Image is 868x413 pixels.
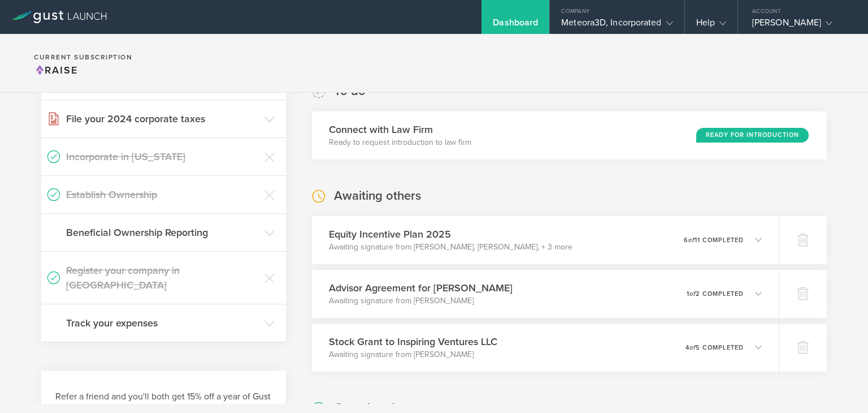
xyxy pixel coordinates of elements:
h3: Register your company in [GEOGRAPHIC_DATA] [66,263,259,292]
div: Connect with Law FirmReady to request introduction to law firmReady for Introduction [312,111,827,160]
p: Awaiting signature from [PERSON_NAME] [329,295,513,307]
h2: Awaiting others [334,188,421,204]
div: [PERSON_NAME] [752,17,848,34]
em: of [688,236,695,244]
div: Help [696,17,726,34]
div: Meteora3D, Incorporated [561,17,672,34]
h3: Advisor Agreement for [PERSON_NAME] [329,281,513,295]
em: of [689,290,696,298]
h3: Stock Grant to Inspiring Ventures LLC [329,334,497,349]
div: Ready for Introduction [696,128,809,143]
p: Awaiting signature from [PERSON_NAME], [PERSON_NAME], + 3 more [329,242,572,253]
h3: Track your expenses [66,316,259,330]
p: 6 11 completed [684,237,744,243]
em: of [689,344,696,351]
p: 4 5 completed [685,345,744,351]
div: Dashboard [493,17,538,34]
h3: Connect with Law Firm [329,122,471,137]
h3: Establish Ownership [66,187,259,202]
p: Ready to request introduction to law firm [329,137,471,148]
span: Raise [34,64,78,76]
h2: Current Subscription [34,54,132,61]
h3: File your 2024 corporate taxes [66,111,259,126]
h3: Incorporate in [US_STATE] [66,149,259,164]
h3: Beneficial Ownership Reporting [66,225,259,240]
h3: Equity Incentive Plan 2025 [329,227,572,242]
p: Awaiting signature from [PERSON_NAME] [329,349,497,360]
p: 1 2 completed [687,291,744,297]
